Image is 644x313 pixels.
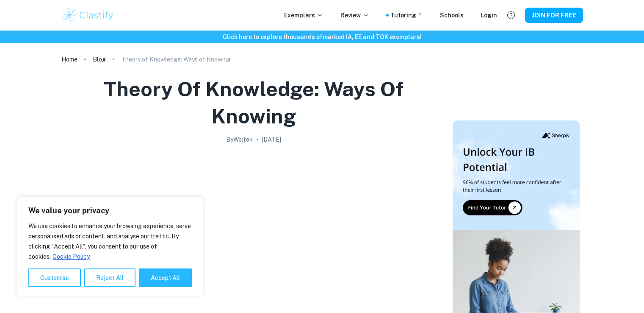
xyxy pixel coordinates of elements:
[28,206,192,216] p: We value your privacy
[52,253,90,260] a: Cookie Policy
[262,135,281,144] h2: [DATE]
[28,221,192,262] p: We use cookies to enhance your browsing experience, serve personalised ads or content, and analys...
[61,53,77,65] a: Home
[93,53,106,65] a: Blog
[84,268,135,287] button: Reject All
[65,75,442,130] h1: Theory of Knowledge: Ways of Knowing
[284,11,323,20] p: Exemplars
[256,135,258,144] p: •
[440,11,464,20] a: Schools
[2,32,642,42] h6: Click here to explore thousands of marked IA, EE and TOK exemplars !
[226,135,253,144] h2: By Wojtek
[28,268,81,287] button: Customise
[504,8,518,22] button: Help and Feedback
[121,55,231,64] p: Theory of Knowledge: Ways of Knowing
[340,11,369,20] p: Review
[61,7,115,24] img: Clastify logo
[525,8,583,23] button: JOIN FOR FREE
[17,197,203,296] div: We value your privacy
[139,268,192,287] button: Accept All
[390,11,423,20] a: Tutoring
[481,11,497,20] a: Login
